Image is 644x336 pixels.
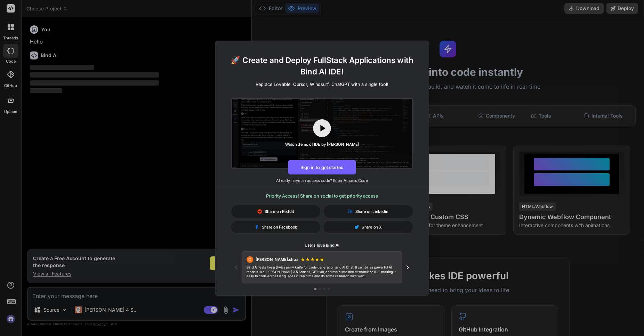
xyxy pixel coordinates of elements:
h3: Priority Access! Share on social to get priority access [231,192,413,199]
span: ★ [315,256,320,263]
span: Share on Linkedin [355,208,388,214]
p: Already have an access code? [215,178,429,183]
p: Replace Lovable, Cursor, Windsurf, ChatGPT with a single tool! [256,81,388,87]
span: ★ [300,256,305,263]
button: Go to testimonial 2 [319,288,321,290]
span: [PERSON_NAME].chua [256,257,298,262]
span: Share on Reddit [265,208,294,214]
button: Go to testimonial 1 [314,288,316,290]
button: Go to testimonial 4 [328,288,330,290]
button: Sign in to get started [288,160,356,174]
span: Share on X [362,224,382,230]
button: Go to testimonial 3 [323,288,325,290]
h1: Users love Bind AI [231,242,413,248]
h1: 🚀 Create and Deploy FullStack Applications with Bind AI IDE! [224,54,420,77]
p: Bind AI feels like a Swiss army knife for code generation and AI Chat. It combines powerful AI mo... [247,265,397,278]
span: ★ [320,256,324,263]
span: Enter Access Code [333,178,368,183]
button: Next testimonial [402,262,413,273]
button: Previous testimonial [231,262,242,273]
div: Watch demo of IDE by [PERSON_NAME] [285,142,359,147]
div: C [247,256,253,263]
span: ★ [305,256,310,263]
span: Share on Facebook [262,224,297,230]
span: ★ [310,256,315,263]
